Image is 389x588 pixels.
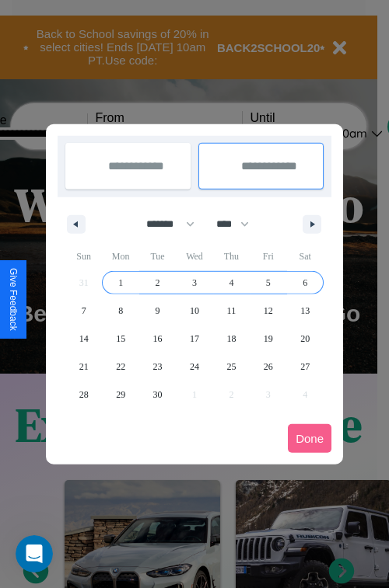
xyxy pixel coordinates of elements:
[229,269,233,297] span: 4
[190,297,199,325] span: 10
[250,269,286,297] button: 5
[102,325,138,353] button: 15
[139,269,176,297] button: 2
[176,244,212,269] span: Wed
[227,297,237,325] span: 11
[139,244,176,269] span: Tue
[287,297,324,325] button: 13
[79,325,89,353] span: 14
[79,381,89,409] span: 28
[176,269,212,297] button: 3
[79,353,89,381] span: 21
[287,244,324,269] span: Sat
[65,297,102,325] button: 7
[156,269,160,297] span: 2
[153,353,163,381] span: 23
[65,325,102,353] button: 14
[139,297,176,325] button: 9
[102,244,138,269] span: Mon
[213,297,250,325] button: 11
[300,297,310,325] span: 13
[300,353,310,381] span: 27
[65,244,102,269] span: Sun
[213,325,250,353] button: 18
[176,297,212,325] button: 10
[176,353,212,381] button: 24
[250,353,286,381] button: 26
[139,353,176,381] button: 23
[264,297,273,325] span: 12
[300,325,310,353] span: 20
[288,424,331,453] button: Done
[82,297,86,325] span: 7
[226,325,236,353] span: 18
[102,269,138,297] button: 1
[213,353,250,381] button: 25
[139,325,176,353] button: 16
[176,325,212,353] button: 17
[266,269,271,297] span: 5
[226,353,236,381] span: 25
[153,381,163,409] span: 30
[65,353,102,381] button: 21
[116,381,125,409] span: 29
[16,535,53,572] iframe: Intercom live chat
[116,353,125,381] span: 22
[264,325,273,353] span: 19
[287,353,324,381] button: 27
[250,325,286,353] button: 19
[65,381,102,409] button: 28
[118,297,123,325] span: 8
[303,269,307,297] span: 6
[287,269,324,297] button: 6
[102,297,138,325] button: 8
[213,244,250,269] span: Thu
[116,325,125,353] span: 15
[190,325,199,353] span: 17
[102,381,138,409] button: 29
[250,297,286,325] button: 12
[250,244,286,269] span: Fri
[102,353,138,381] button: 22
[156,297,160,325] span: 9
[192,269,197,297] span: 3
[153,325,163,353] span: 16
[190,353,199,381] span: 24
[287,325,324,353] button: 20
[118,269,123,297] span: 1
[139,381,176,409] button: 30
[264,353,273,381] span: 26
[213,269,250,297] button: 4
[8,268,19,331] div: Give Feedback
